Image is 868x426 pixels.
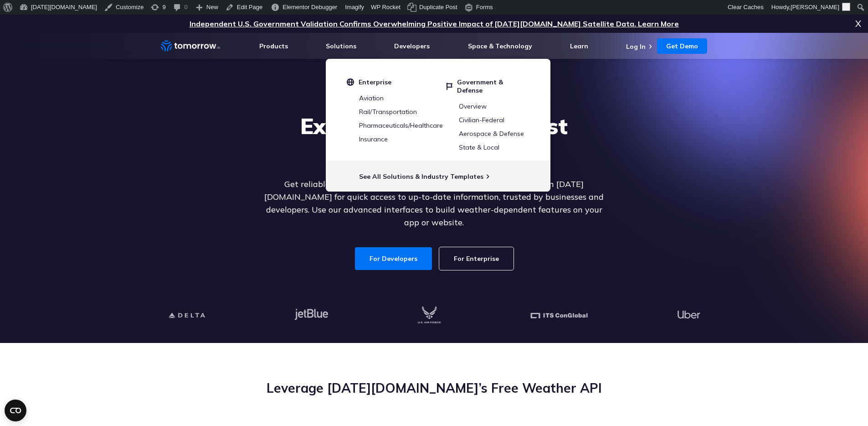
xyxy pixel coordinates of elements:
[626,42,646,51] a: Log In
[326,42,356,50] a: Solutions
[439,247,514,270] a: For Enterprise
[259,42,288,50] a: Products
[359,121,443,130] a: Pharmaceuticals/Healthcare
[190,19,679,28] a: Independent U.S. Government Validation Confirms Overwhelming Positive Impact of [DATE][DOMAIN_NAM...
[359,172,483,181] a: See All Solutions & Industry Templates
[570,42,588,50] a: Learn
[394,42,430,50] a: Developers
[657,38,707,54] a: Get Demo
[459,116,504,124] a: Civilian-Federal
[161,379,708,397] h2: Leverage [DATE][DOMAIN_NAME]’s Free Weather API
[791,4,839,10] span: [PERSON_NAME]
[5,400,26,421] button: Open CMP widget
[459,143,499,151] a: State & Local
[161,39,220,53] a: Home link
[355,247,432,270] a: For Developers
[468,42,532,50] a: Space & Technology
[359,78,391,86] span: Enterprise
[359,94,384,102] a: Aviation
[359,135,388,143] a: Insurance
[359,108,417,116] a: Rail/Transportation
[459,102,487,110] a: Overview
[457,78,529,94] span: Government & Defense
[258,178,610,229] p: Get reliable and precise weather data through our free API. Count on [DATE][DOMAIN_NAME] for quic...
[447,78,452,94] img: flag.svg
[855,15,861,33] span: X
[459,130,524,138] a: Aerospace & Defense
[258,112,610,167] h1: Explore the World’s Best Weather API
[347,78,354,86] img: globe.svg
